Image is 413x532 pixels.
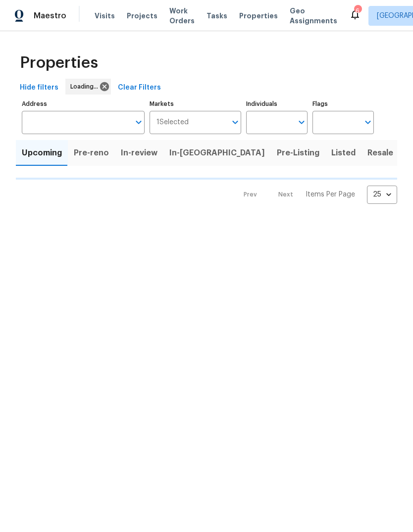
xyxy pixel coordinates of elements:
[114,79,165,97] button: Clear Filters
[22,146,62,160] span: Upcoming
[16,79,62,97] button: Hide filters
[290,6,337,26] span: Geo Assignments
[169,6,195,26] span: Work Orders
[206,12,227,19] span: Tasks
[361,115,375,129] button: Open
[228,115,242,129] button: Open
[234,186,397,204] nav: Pagination Navigation
[295,115,309,129] button: Open
[367,182,397,207] div: 25
[306,190,355,199] p: Items Per Page
[239,11,278,21] span: Properties
[331,146,356,160] span: Listed
[132,115,146,129] button: Open
[246,101,308,107] label: Individuals
[150,101,242,107] label: Markets
[156,118,189,127] span: 1 Selected
[312,101,374,107] label: Flags
[20,58,98,68] span: Properties
[65,79,111,95] div: Loading...
[367,146,393,160] span: Resale
[118,82,161,94] span: Clear Filters
[70,82,102,92] span: Loading...
[20,82,58,94] span: Hide filters
[127,11,157,21] span: Projects
[121,146,157,160] span: In-review
[74,146,109,160] span: Pre-reno
[277,146,319,160] span: Pre-Listing
[169,146,265,160] span: In-[GEOGRAPHIC_DATA]
[22,101,145,107] label: Address
[34,11,66,21] span: Maestro
[95,11,115,21] span: Visits
[354,6,361,16] div: 6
